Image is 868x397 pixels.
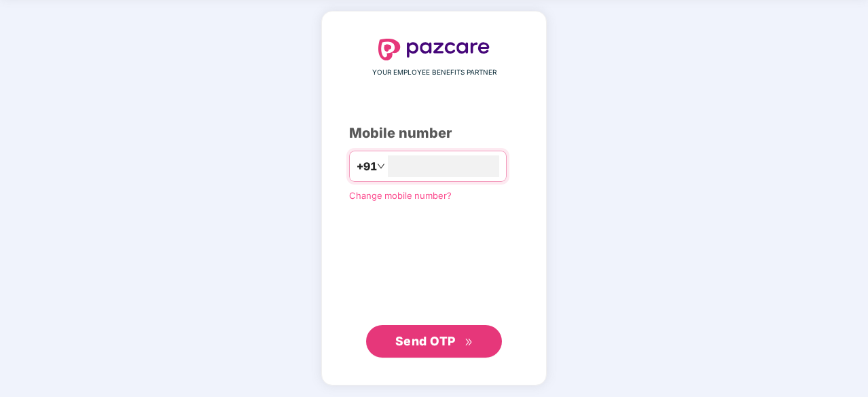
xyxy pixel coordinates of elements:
[465,338,473,347] span: double-right
[349,190,452,201] a: Change mobile number?
[366,325,502,358] button: Send OTPdouble-right
[377,162,385,170] span: down
[395,334,456,348] span: Send OTP
[378,39,490,60] img: logo
[349,123,519,144] div: Mobile number
[357,158,377,175] span: +91
[372,67,496,78] span: YOUR EMPLOYEE BENEFITS PARTNER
